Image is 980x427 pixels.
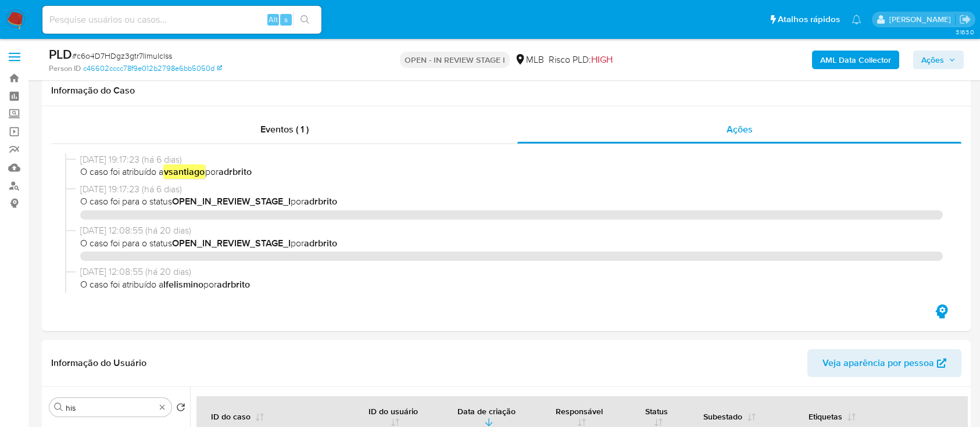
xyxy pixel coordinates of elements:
span: Ações [727,123,753,136]
span: # c6o4D7HDgz3gtr7IlmuIclss [72,50,172,62]
span: Ações [921,51,944,69]
span: Atalhos rápidos [778,13,840,26]
b: PLD [49,45,72,63]
input: Pesquise usuários ou casos... [42,12,321,27]
button: Apagar busca [158,403,167,412]
span: HIGH [591,53,613,66]
h1: Informação do Caso [51,85,961,96]
b: Person ID [49,63,81,74]
span: s [284,14,288,25]
button: AML Data Collector [812,51,899,69]
a: Notificações [852,15,861,24]
span: Eventos ( 1 ) [260,123,309,136]
span: Risco PLD: [549,53,613,66]
button: Veja aparência por pessoa [807,349,961,377]
b: AML Data Collector [820,51,891,69]
button: Procurar [54,403,63,412]
a: Sair [959,13,971,26]
h1: Informação do Usuário [51,357,146,369]
span: Alt [269,14,278,25]
input: Procurar [66,403,155,413]
p: OPEN - IN REVIEW STAGE I [400,52,510,68]
button: Retornar ao pedido padrão [176,403,185,415]
button: Ações [913,51,964,69]
a: c46602cccc78f9e012b2798e6bb5050d [83,63,222,74]
div: MLB [514,53,544,66]
span: Veja aparência por pessoa [822,349,934,377]
p: vinicius.santiago@mercadolivre.com [889,14,955,25]
button: search-icon [293,12,317,28]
